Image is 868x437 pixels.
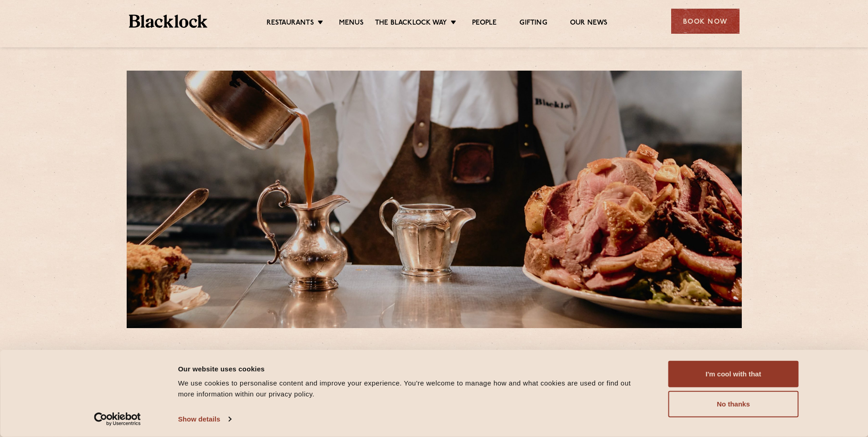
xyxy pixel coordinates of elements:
[668,391,799,417] button: No thanks
[178,412,231,426] a: Show details
[668,361,799,387] button: I'm cool with that
[472,19,497,29] a: People
[267,19,314,29] a: Restaurants
[671,9,740,34] div: Book Now
[178,363,648,374] div: Our website uses cookies
[178,378,648,400] div: We use cookies to personalise content and improve your experience. You're welcome to manage how a...
[375,19,447,29] a: The Blacklock Way
[339,19,364,29] a: Menus
[77,412,157,426] a: Usercentrics Cookiebot - opens in a new window
[129,15,208,28] img: BL_Textured_Logo-footer-cropped.svg
[570,19,608,29] a: Our News
[519,19,547,29] a: Gifting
